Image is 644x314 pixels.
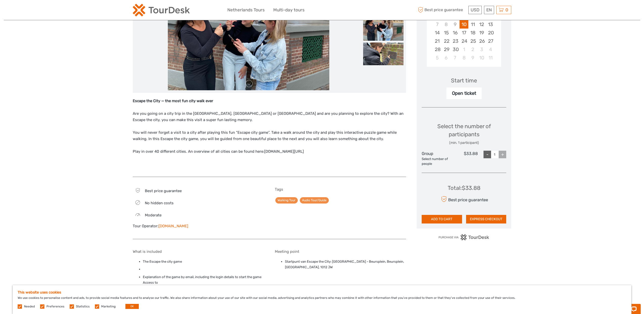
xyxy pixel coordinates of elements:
[486,20,495,29] div: Choose Saturday, September 13th, 2025
[422,157,450,166] div: Select number of people
[466,215,506,223] button: EXPRESS CHECKOUT
[468,54,477,62] div: Choose Thursday, October 9th, 2025
[227,6,265,14] a: Netherlands Tours
[486,37,495,45] div: Choose Saturday, September 27th, 2025
[145,201,174,205] span: No hidden costs
[7,9,57,13] p: Chat now
[451,37,460,45] div: Choose Tuesday, September 23rd, 2025
[58,8,64,14] button: Open LiveChat chat widget
[451,45,460,54] div: Choose Tuesday, September 30th, 2025
[460,20,468,29] div: Choose Wednesday, September 10th, 2025
[471,7,479,12] span: USD
[422,122,506,145] div: Select the number of participants
[477,37,486,45] div: Choose Friday, September 26th, 2025
[133,259,264,308] ul: City walk route
[143,259,264,264] li: The Escape the city game
[363,18,404,41] img: c07e31053e874bbeb2492efa1efeae9c_slider_thumbnail.jpeg
[275,187,406,192] h5: Tags
[460,29,468,37] div: Choose Wednesday, September 17th, 2025
[484,6,494,14] div: EN
[433,45,442,54] div: Choose Sunday, September 28th, 2025
[133,249,264,254] h5: What is included
[486,54,495,62] div: Choose Saturday, October 11th, 2025
[133,110,406,123] p: Are you going on a city trip in the [GEOGRAPHIC_DATA], [GEOGRAPHIC_DATA] or [GEOGRAPHIC_DATA] and...
[477,20,486,29] div: Choose Friday, September 12th, 2025
[460,37,468,45] div: Choose Wednesday, September 24th, 2025
[477,29,486,37] div: Choose Friday, September 19th, 2025
[433,20,442,29] div: Not available Sunday, September 7th, 2025
[433,54,442,62] div: Choose Sunday, October 5th, 2025
[273,6,305,14] a: Multi-day tours
[442,45,451,54] div: Choose Monday, September 29th, 2025
[460,45,468,54] div: Choose Wednesday, October 1st, 2025
[477,54,486,62] div: Choose Friday, October 10th, 2025
[428,12,499,62] div: month 2025-09
[450,151,478,166] div: $33.88
[460,54,468,62] div: Choose Wednesday, October 8th, 2025
[442,29,451,37] div: Choose Monday, September 15th, 2025
[484,151,491,158] div: -
[486,45,495,54] div: Choose Saturday, October 4th, 2025
[275,197,298,204] a: Walking Tour
[451,54,460,62] div: Choose Tuesday, October 7th, 2025
[422,215,462,223] button: ADD TO CART
[363,42,404,65] img: d1458f39a99046a7b079a9b5ea97df68_slider_thumbnail.png
[285,259,406,270] li: Startpunt van Escape the City: [GEOGRAPHIC_DATA] - Beursplein, Beursplein, [GEOGRAPHIC_DATA], 101...
[417,6,467,14] span: Best price guarantee
[133,129,406,142] p: You will never forget a visit to a city after playing this fun “Escape city game”. Take a walk ar...
[24,304,35,309] label: Needed
[433,29,442,37] div: Choose Sunday, September 14th, 2025
[468,20,477,29] div: Choose Thursday, September 11th, 2025
[477,45,486,54] div: Choose Friday, October 3rd, 2025
[442,20,451,29] div: Not available Monday, September 8th, 2025
[143,274,264,286] li: Explanation of the game by email, including the login details to start the game Access to
[18,290,626,295] h5: This website uses cookies
[145,189,182,193] span: Best price guarantee
[442,54,451,62] div: Choose Monday, October 6th, 2025
[422,140,506,145] div: (min. 1 participant)
[46,304,64,309] label: Preferences
[13,285,631,314] div: We use cookies to personalise content and ads, to provide social media features and to analyse ou...
[468,29,477,37] div: Choose Thursday, September 18th, 2025
[499,151,506,158] div: +
[158,224,188,228] a: [DOMAIN_NAME]
[440,195,488,204] div: Best price guarantee
[145,213,162,217] span: Moderate
[76,304,90,309] label: Statistics
[448,184,480,192] div: Total : $33.88
[133,148,406,155] p: Play in over 40 different cities. An overview of all cities can be found here:
[300,197,329,204] a: Audio Tour/Guide
[133,99,213,103] strong: Escape the City — the most fun city walk ever
[505,7,509,12] span: 0
[451,77,477,84] div: Start time
[264,149,304,154] a: [DOMAIN_NAME][URL]
[275,249,406,254] h5: Meeting point
[101,304,116,309] label: Marketing
[451,29,460,37] div: Choose Tuesday, September 16th, 2025
[422,151,450,166] div: Group
[133,223,264,229] div: Tour Operator:
[442,37,451,45] div: Choose Monday, September 22nd, 2025
[433,37,442,45] div: Choose Sunday, September 21st, 2025
[468,45,477,54] div: Choose Thursday, October 2nd, 2025
[125,304,139,309] button: OK
[451,20,460,29] div: Not available Tuesday, September 9th, 2025
[486,29,495,37] div: Choose Saturday, September 20th, 2025
[133,4,190,16] img: 2254-3441b4b5-4e5f-4d00-b396-31f1d84a6ebf_logo_small.png
[446,87,482,99] div: Open ticket
[468,37,477,45] div: Choose Thursday, September 25th, 2025
[438,234,490,240] img: PurchaseViaTourDesk.png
